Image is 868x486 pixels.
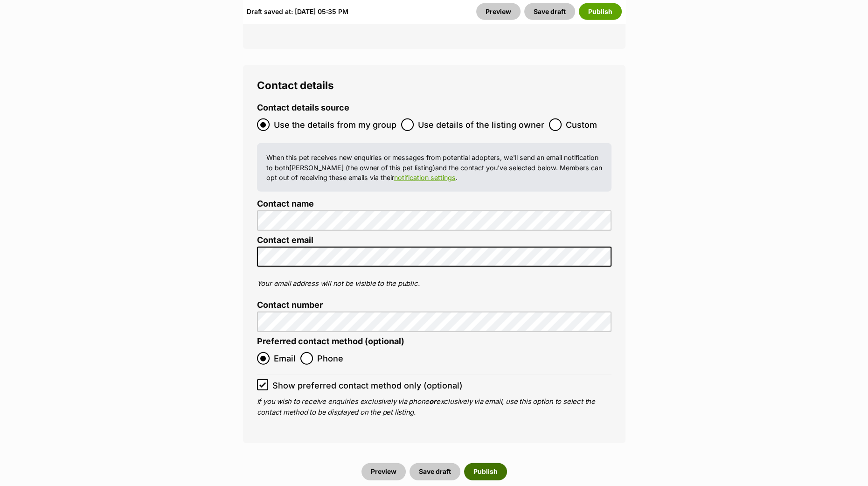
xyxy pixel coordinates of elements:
p: If you wish to receive enquiries exclusively via phone exclusively via email, use this option to ... [257,396,611,417]
span: Show preferred contact method only (optional) [272,379,463,392]
p: Your email address will not be visible to the public. [257,278,611,289]
a: notification settings [394,174,456,181]
button: Publish [464,463,507,480]
label: Contact number [257,300,611,310]
span: Custom [566,118,597,131]
span: Email [274,352,296,365]
button: Publish [579,3,622,20]
span: [PERSON_NAME] (the owner of this pet listing) [289,164,435,172]
label: Contact name [257,199,611,209]
span: Contact details [257,79,334,91]
button: Save draft [524,3,575,20]
span: Use details of the listing owner [418,118,544,131]
a: Preview [361,463,406,480]
b: or [429,397,436,406]
label: Contact email [257,236,611,245]
div: Draft saved at: [DATE] 05:35 PM [247,3,348,20]
label: Preferred contact method (optional) [257,337,404,347]
label: Contact details source [257,103,349,113]
a: Preview [476,3,521,20]
span: Phone [317,352,343,365]
span: Use the details from my group [274,118,396,131]
button: Save draft [410,463,460,480]
p: When this pet receives new enquiries or messages from potential adopters, we'll send an email not... [266,153,602,182]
